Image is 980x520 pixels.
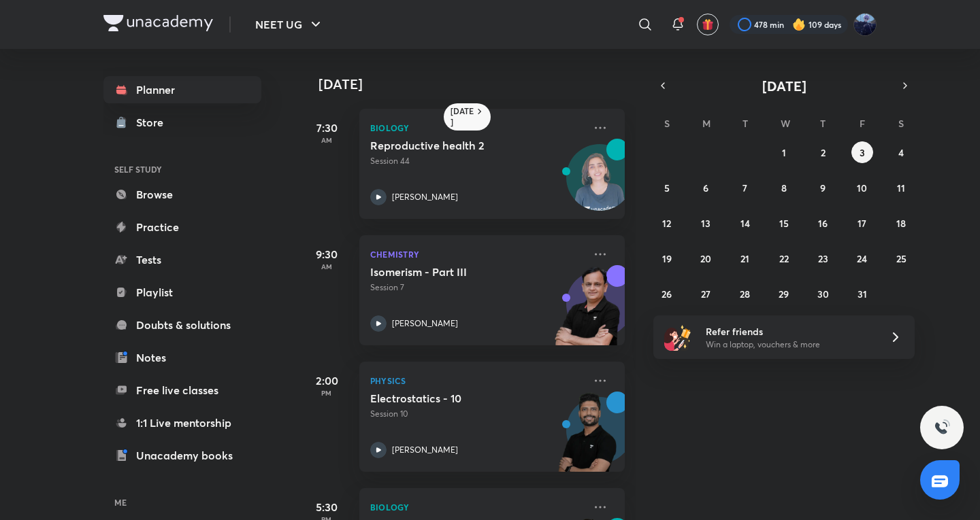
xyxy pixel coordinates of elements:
[370,281,584,294] p: Session 7
[136,114,171,131] div: Store
[103,491,261,514] h6: ME
[299,389,354,397] p: PM
[820,181,826,194] abbr: October 9, 2025
[392,317,458,330] p: [PERSON_NAME]
[103,213,261,241] a: Practice
[392,444,458,456] p: [PERSON_NAME]
[734,283,756,305] button: October 28, 2025
[773,247,795,269] button: October 22, 2025
[812,141,834,163] button: October 2, 2025
[890,212,912,234] button: October 18, 2025
[662,217,671,230] abbr: October 12, 2025
[103,246,261,273] a: Tests
[742,181,747,194] abbr: October 7, 2025
[299,120,354,136] h5: 7:30
[702,117,710,130] abbr: Monday
[782,146,786,159] abbr: October 1, 2025
[857,252,867,265] abbr: October 24, 2025
[773,283,795,305] button: October 29, 2025
[664,181,670,194] abbr: October 5, 2025
[370,499,584,515] p: Biology
[103,109,261,136] a: Store
[781,181,787,194] abbr: October 8, 2025
[896,252,906,265] abbr: October 25, 2025
[695,283,717,305] button: October 27, 2025
[370,265,540,279] h5: Isomerism - Part III
[898,146,904,159] abbr: October 4, 2025
[857,288,867,300] abbr: October 31, 2025
[734,177,756,198] button: October 7, 2025
[701,288,710,300] abbr: October 27, 2025
[779,217,789,230] abbr: October 15, 2025
[299,372,354,389] h5: 2:00
[762,77,806,95] span: [DATE]
[661,288,672,300] abbr: October 26, 2025
[851,177,873,198] button: October 10, 2025
[792,18,806,31] img: streak
[851,141,873,163] button: October 3, 2025
[370,120,584,136] p: Biology
[890,141,912,163] button: October 4, 2025
[706,339,873,351] p: Win a laptop, vouchers & more
[779,288,789,300] abbr: October 29, 2025
[742,117,748,130] abbr: Tuesday
[103,409,261,436] a: 1:1 Live mentorship
[773,177,795,198] button: October 8, 2025
[370,372,584,389] p: Physics
[851,283,873,305] button: October 31, 2025
[818,217,828,230] abbr: October 16, 2025
[703,181,708,194] abbr: October 6, 2025
[812,177,834,198] button: October 9, 2025
[103,76,261,103] a: Planner
[550,392,625,485] img: unacademy
[103,344,261,371] a: Notes
[299,246,354,262] h5: 9:30
[299,262,354,271] p: AM
[370,246,584,262] p: Chemistry
[740,288,750,300] abbr: October 28, 2025
[103,377,261,404] a: Free live classes
[103,279,261,306] a: Playlist
[779,252,789,265] abbr: October 22, 2025
[734,212,756,234] button: October 14, 2025
[860,146,865,159] abbr: October 3, 2025
[656,247,678,269] button: October 19, 2025
[370,155,584,167] p: Session 44
[820,117,826,130] abbr: Thursday
[695,177,717,198] button: October 6, 2025
[773,212,795,234] button: October 15, 2025
[695,247,717,269] button: October 20, 2025
[934,419,950,436] img: ttu
[781,117,790,130] abbr: Wednesday
[890,247,912,269] button: October 25, 2025
[103,181,261,208] a: Browse
[103,311,261,339] a: Doubts & solutions
[318,76,638,92] h4: [DATE]
[897,181,905,194] abbr: October 11, 2025
[896,217,906,230] abbr: October 18, 2025
[818,252,828,265] abbr: October 23, 2025
[740,217,750,230] abbr: October 14, 2025
[706,324,873,339] h6: Refer friends
[103,442,261,469] a: Unacademy books
[821,146,826,159] abbr: October 2, 2025
[734,247,756,269] button: October 21, 2025
[392,191,458,203] p: [PERSON_NAME]
[890,177,912,198] button: October 11, 2025
[851,212,873,234] button: October 17, 2025
[656,177,678,198] button: October 5, 2025
[672,76,896,95] button: [DATE]
[370,139,540,152] h5: Reproductive health 2
[299,136,354,144] p: AM
[247,11,332,38] button: NEET UG
[451,106,474,128] h6: [DATE]
[299,499,354,515] h5: 5:30
[853,13,877,36] img: Kushagra Singh
[662,252,672,265] abbr: October 19, 2025
[702,18,714,31] img: avatar
[857,217,866,230] abbr: October 17, 2025
[812,283,834,305] button: October 30, 2025
[656,283,678,305] button: October 26, 2025
[567,152,632,217] img: Avatar
[860,117,865,130] abbr: Friday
